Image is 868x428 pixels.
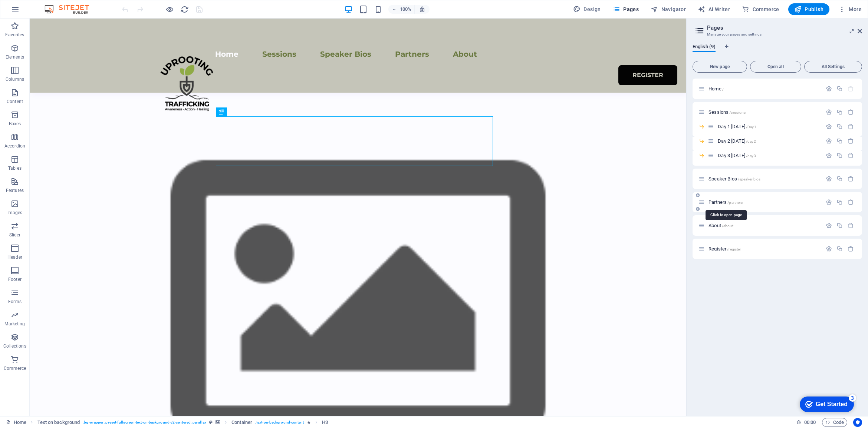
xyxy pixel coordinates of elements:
[180,5,189,14] i: Reload page
[43,5,98,14] img: Editor Logo
[788,3,829,15] button: Publish
[216,420,220,424] i: This element contains a background
[9,232,21,238] p: Slider
[8,299,22,305] p: Forms
[826,123,832,130] div: Settings
[836,246,843,252] div: Duplicate
[727,200,743,205] span: /partners
[722,224,733,228] span: /about
[6,4,60,19] div: Get Started 3 items remaining, 40% complete
[706,86,822,91] div: Home/
[180,5,189,14] button: reload
[826,109,832,115] div: Settings
[696,64,744,69] span: New page
[826,152,832,159] div: Settings
[570,3,604,15] div: Design (Ctrl+Alt+Y)
[8,276,22,282] p: Footer
[826,222,832,229] div: Settings
[808,64,859,69] span: All Settings
[835,3,865,15] button: More
[693,42,716,53] span: English (9)
[739,3,782,15] button: Commerce
[651,6,686,13] span: Navigator
[746,139,756,143] span: /day2
[708,199,743,205] span: Partners
[322,418,328,427] span: Click to select. Double-click to edit
[804,418,816,427] span: 00 00
[707,31,847,38] h3: Manage your pages and settings
[836,222,843,229] div: Duplicate
[822,418,847,427] button: Code
[37,418,80,427] span: Click to select. Double-click to edit
[693,61,747,73] button: New page
[693,44,862,58] div: Language Tabs
[400,5,411,14] h6: 100%
[706,110,822,115] div: Sessions/sessions
[826,176,832,182] div: Settings
[729,110,746,115] span: /sessions
[746,125,756,129] span: /Day1
[708,176,760,182] span: Click to open page
[648,3,689,15] button: Navigator
[706,246,822,251] div: Register/register
[848,138,854,144] div: Remove
[165,5,174,14] button: Click here to leave preview mode and continue editing
[794,6,823,13] span: Publish
[3,343,26,349] p: Collections
[22,8,54,15] div: Get Started
[753,64,798,69] span: Open all
[255,418,304,427] span: . text-on-background-content
[613,6,639,13] span: Pages
[706,200,822,205] div: Partners/partners
[4,365,26,371] p: Commerce
[738,177,761,181] span: /speaker-bios
[706,176,822,181] div: Speaker Bios/speaker-bios
[836,138,843,144] div: Duplicate
[804,61,862,73] button: All Settings
[37,418,328,427] nav: breadcrumb
[825,418,844,427] span: Code
[826,246,832,252] div: Settings
[826,86,832,92] div: Settings
[8,165,22,171] p: Tables
[231,418,252,427] span: Click to select. Double-click to edit
[573,6,601,13] span: Design
[708,109,746,115] span: Click to open page
[838,6,862,13] span: More
[836,176,843,182] div: Duplicate
[7,210,23,216] p: Images
[4,321,25,327] p: Marketing
[695,3,733,15] button: AI Writer
[716,124,822,129] div: Day 1 [DATE]/Day1
[826,138,832,144] div: Settings
[727,247,741,251] span: /register
[848,123,854,130] div: Remove
[722,87,724,91] span: /
[209,420,213,424] i: This element is a customizable preset
[7,99,23,104] p: Content
[809,419,811,425] span: :
[848,86,854,92] div: The startpage cannot be deleted
[708,223,733,228] span: Click to open page
[708,246,741,252] span: Click to open page
[55,1,62,9] div: 3
[848,176,854,182] div: Remove
[5,32,24,38] p: Favorites
[836,123,843,130] div: Duplicate
[796,418,816,427] h6: Session time
[746,154,756,158] span: /day3
[419,6,425,13] i: On resize automatically adjust zoom level to fit chosen device.
[610,3,642,15] button: Pages
[707,24,862,31] h2: Pages
[6,54,24,60] p: Elements
[716,153,822,158] div: Day 3 [DATE]/day3
[698,6,730,13] span: AI Writer
[7,254,22,260] p: Header
[826,199,832,205] div: Settings
[6,418,26,427] a: Click to cancel selection. Double-click to open Pages
[848,222,854,229] div: Remove
[6,188,24,193] p: Features
[708,86,724,92] span: Click to open page
[836,109,843,115] div: Duplicate
[836,86,843,92] div: Duplicate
